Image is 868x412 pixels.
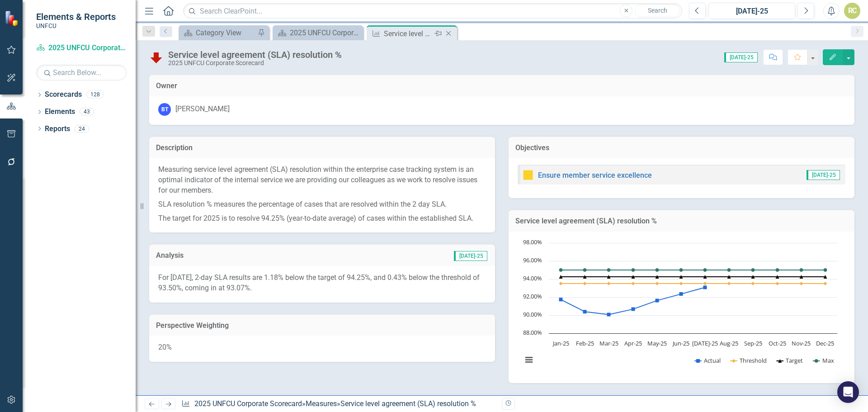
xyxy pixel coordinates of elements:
path: Jan-25, 91.73419773. Actual. [559,298,563,301]
a: Ensure member service excellence [538,171,652,180]
path: Jul-25, 93.07391092. Actual. [703,285,707,289]
div: 43 [80,108,94,116]
path: Sep-25, 94.25. Target. [751,275,755,279]
text: Jun-25 [672,339,689,347]
button: Show Max [813,356,834,365]
path: Jul-25, 95. Max. [703,268,707,272]
text: Sep-25 [744,339,762,347]
p: For [DATE], 2-day SLA results are 1.18% below the target of 94.25%, and 0.43% below the threshold... [158,273,486,294]
input: Search Below... [36,65,127,81]
path: Jul-25, 93.5. Threshold. [703,282,707,285]
text: 88.00% [523,328,542,336]
div: Open Intercom Messenger [837,381,859,403]
g: Max, line 4 of 4 with 12 data points. [559,268,827,272]
a: 2025 UNFCU Corporate Balanced Scorecard [275,27,361,38]
path: Sep-25, 95. Max. [751,268,755,272]
path: Jan-25, 94.25. Target. [559,275,563,279]
path: Aug-25, 94.25. Target. [727,275,731,279]
path: Apr-25, 94.25. Target. [632,275,635,279]
span: 20% [158,343,172,351]
a: 2025 UNFCU Corporate Scorecard [194,399,302,408]
small: UNFCU [36,22,116,29]
button: Show Threshold [731,356,767,365]
span: [DATE]-25 [454,251,487,261]
span: [DATE]-25 [724,52,758,62]
h3: Perspective Weighting [156,322,488,330]
g: Threshold, line 2 of 4 with 12 data points. [559,282,827,285]
span: Elements & Reports [36,11,116,22]
path: Oct-25, 94.25. Target. [776,275,779,279]
text: [DATE]-25 [692,339,718,347]
img: Caution [523,170,533,180]
text: 92.00% [523,292,542,300]
span: Search [648,7,667,14]
path: Jul-25, 94.25. Target. [703,275,707,279]
path: Feb-25, 93.5. Threshold. [583,282,587,285]
path: Mar-25, 94.25. Target. [607,275,611,279]
a: 2025 UNFCU Corporate Scorecard [36,43,127,53]
a: Reports [45,124,70,134]
button: RC [844,3,860,19]
path: Oct-25, 95. Max. [776,268,779,272]
text: Jan-25 [552,339,569,347]
path: Apr-25, 95. Max. [632,268,635,272]
div: 2025 UNFCU Corporate Balanced Scorecard [290,27,361,38]
path: Mar-25, 95. Max. [607,268,611,272]
h3: Service level agreement (SLA) resolution % [515,217,848,225]
button: [DATE]-25 [708,3,795,19]
g: Target, line 3 of 4 with 12 data points. [559,275,827,279]
path: Dec-25, 94.25. Target. [824,275,827,279]
text: Apr-25 [624,339,642,347]
div: 24 [75,125,89,133]
text: Oct-25 [769,339,786,347]
path: Mar-25, 90.07739082. Actual. [607,313,611,316]
div: [DATE]-25 [712,6,792,17]
path: Aug-25, 95. Max. [727,268,731,272]
path: Dec-25, 95. Max. [824,268,827,272]
p: Measuring service level agreement (SLA) resolution within the enterprise case tracking system is ... [158,165,486,198]
text: May-25 [647,339,667,347]
div: BT [158,103,171,116]
a: Elements [45,107,75,117]
path: Jan-25, 95. Max. [559,268,563,272]
path: Nov-25, 93.5. Threshold. [800,282,803,285]
text: Aug-25 [720,339,738,347]
text: 94.00% [523,274,542,282]
path: Dec-25, 93.5. Threshold. [824,282,827,285]
path: Jun-25, 95. Max. [679,268,683,272]
path: May-25, 94.25. Target. [656,275,659,279]
path: Apr-25, 90.6693712. Actual. [632,307,635,311]
div: 128 [86,91,104,99]
path: Jan-25, 93.5. Threshold. [559,282,563,285]
path: May-25, 93.5. Threshold. [656,282,659,285]
h3: Analysis [156,251,304,260]
text: 96.00% [523,256,542,264]
div: Service level agreement (SLA) resolution % [168,50,342,60]
path: Feb-25, 90.3854299. Actual. [583,310,587,313]
p: SLA resolution % measures the percentage of cases that are resolved within the 2 day SLA. [158,198,486,212]
path: Feb-25, 95. Max. [583,268,587,272]
path: Apr-25, 93.5. Threshold. [632,282,635,285]
path: May-25, 91.6189229. Actual. [656,298,659,302]
text: Feb-25 [576,339,594,347]
path: Feb-25, 94.25. Target. [583,275,587,279]
text: Nov-25 [792,339,811,347]
img: ClearPoint Strategy [5,10,20,26]
div: Chart. Highcharts interactive chart. [518,238,845,374]
div: [PERSON_NAME] [175,104,230,114]
button: Show Actual [695,356,721,365]
path: Jun-25, 94.25. Target. [679,275,683,279]
g: Actual, line 1 of 4 with 12 data points. [559,285,707,316]
text: 90.00% [523,310,542,318]
path: Jun-25, 92.34463277. Actual. [679,292,683,296]
a: Measures [306,399,337,408]
path: Oct-25, 93.5. Threshold. [776,282,779,285]
img: Below Plan [149,50,164,65]
button: Show Target [777,356,803,365]
button: View chart menu, Chart [523,354,535,366]
path: Aug-25, 93.5. Threshold. [727,282,731,285]
h3: Objectives [515,144,848,152]
input: Search ClearPoint... [183,3,682,19]
span: [DATE]-25 [807,170,840,180]
path: Nov-25, 94.25. Target. [800,275,803,279]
